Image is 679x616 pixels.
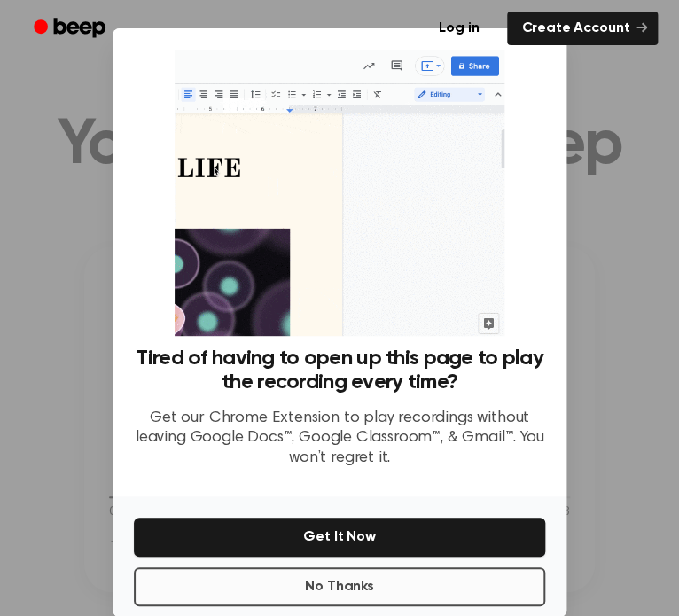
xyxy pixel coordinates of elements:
a: Beep [21,12,121,46]
button: Get It Now [134,518,545,557]
a: Create Account [507,12,658,45]
p: Get our Chrome Extension to play recordings without leaving Google Docs™, Google Classroom™, & Gm... [134,409,545,469]
button: No Thanks [134,567,545,606]
h3: Tired of having to open up this page to play the recording every time? [134,347,545,394]
img: Beep extension in action [175,50,503,336]
a: Log in [421,8,496,49]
